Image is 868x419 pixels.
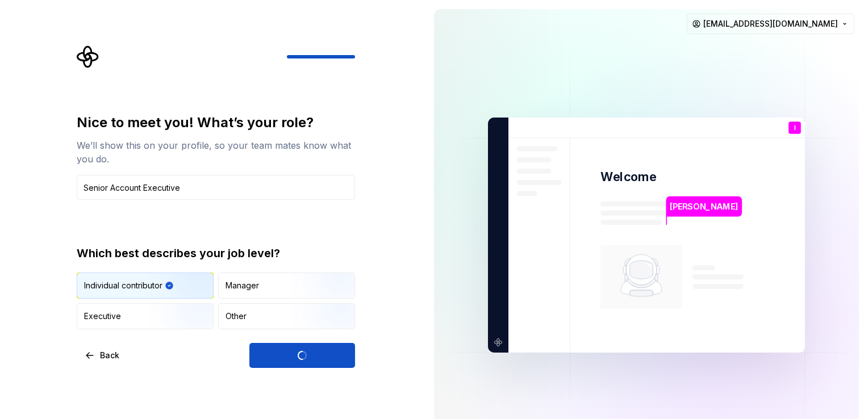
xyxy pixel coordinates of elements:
span: [EMAIL_ADDRESS][DOMAIN_NAME] [703,18,838,30]
svg: Supernova Logo [77,45,99,68]
input: Job title [77,175,355,200]
button: [EMAIL_ADDRESS][DOMAIN_NAME] [687,14,854,34]
p: [PERSON_NAME] [670,200,738,213]
div: Other [226,311,247,322]
div: Executive [84,311,121,322]
span: Back [100,350,119,361]
div: Which best describes your job level? [77,245,355,261]
button: Back [77,343,129,368]
p: I [794,125,796,131]
p: Welcome [600,169,656,185]
div: Manager [226,280,259,291]
div: Nice to meet you! What’s your role? [77,114,355,132]
div: Individual contributor [84,280,162,291]
div: We’ll show this on your profile, so your team mates know what you do. [77,139,355,166]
